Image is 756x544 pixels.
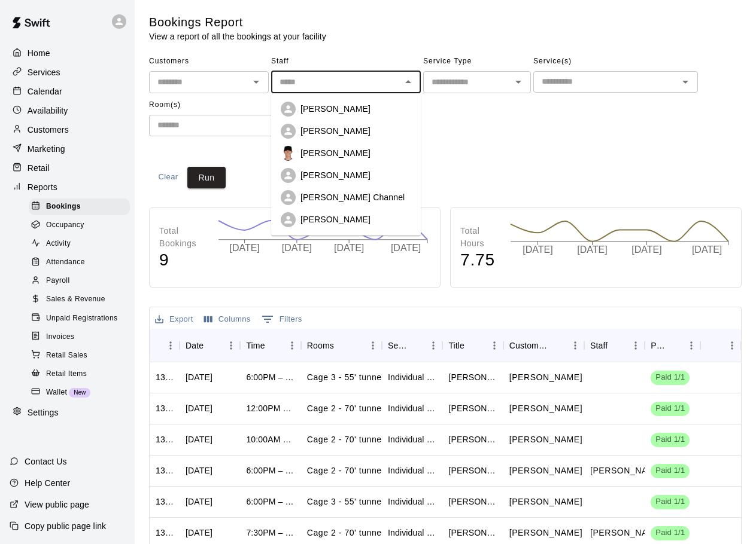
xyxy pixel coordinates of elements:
[156,527,174,539] div: 1375479
[46,313,117,325] span: Unpaid Registrations
[282,243,312,253] tspan: [DATE]
[509,527,582,539] p: Owen Swift
[186,464,212,476] div: Tue, Sep 09, 2025
[533,52,698,71] span: Service(s)
[46,294,105,305] span: Sales & Revenue
[627,337,645,354] button: Menu
[69,389,90,396] span: New
[364,337,382,354] button: Menu
[10,404,125,421] div: Settings
[510,74,527,90] button: Open
[149,14,326,30] h5: Bookings Report
[509,329,549,362] div: Customers
[307,433,384,446] p: Cage 2 - 70' tunnel
[442,329,503,362] div: Title
[28,407,59,418] p: Settings
[10,102,125,120] a: Availability
[10,178,125,196] div: Reports
[300,103,371,115] p: [PERSON_NAME]
[246,527,294,539] div: 7:30PM – 8:15PM
[156,464,174,476] div: 1388131
[29,197,135,216] a: Bookings
[28,162,50,174] p: Retail
[29,347,130,364] div: Retail Sales
[271,52,421,71] span: Staff
[651,496,690,508] span: Paid 1/1
[265,337,282,354] button: Sort
[608,337,624,354] button: Sort
[46,201,81,213] span: Bookings
[28,143,65,155] p: Marketing
[10,159,125,177] a: Retail
[28,47,50,59] p: Home
[590,527,663,539] p: Justin DeFratus
[509,433,582,446] p: Benjamin McClellan
[590,464,663,477] p: Justin DeFratus
[334,243,364,253] tspan: [DATE]
[156,337,172,354] button: Sort
[448,329,464,362] div: Title
[651,465,690,476] span: Paid 1/1
[152,310,196,329] button: Export
[651,527,690,539] span: Paid 1/1
[388,464,436,476] div: Individual Pitching Lesson w/ Justin DeFratus
[186,402,212,414] div: Sun, Sep 07, 2025
[307,402,384,415] p: Cage 2 - 70' tunnel
[186,527,212,539] div: Tue, Sep 02, 2025
[682,337,700,354] button: Menu
[29,309,135,328] a: Unpaid Registrations
[29,198,130,215] div: Bookings
[651,329,666,362] div: Payment
[388,433,436,445] div: Individual Cage Rental
[149,52,269,71] span: Customers
[509,371,582,384] p: Joe Hollowell
[29,272,135,291] a: Payroll
[46,331,74,343] span: Invoices
[259,310,305,329] button: Show filters
[246,433,294,445] div: 10:00AM – 11:00AM
[307,496,384,508] p: Cage 3 - 55' tunnel
[10,44,125,62] div: Home
[584,329,645,362] div: Staff
[300,169,371,181] p: [PERSON_NAME]
[230,243,260,253] tspan: [DATE]
[28,181,57,193] p: Reports
[485,337,503,354] button: Menu
[29,329,130,346] div: Invoices
[159,250,206,271] h4: 9
[10,140,125,158] a: Marketing
[187,167,226,189] button: Run
[46,238,71,250] span: Activity
[400,74,417,90] button: Close
[186,496,212,508] div: Thu, Sep 04, 2025
[246,329,265,362] div: Time
[423,52,531,71] span: Service Type
[566,337,584,354] button: Menu
[201,310,254,329] button: Select columns
[150,329,180,362] div: ID
[246,402,294,414] div: 12:00PM – 1:00PM
[509,496,582,508] p: Joe Hollowell
[692,245,722,255] tspan: [DATE]
[29,216,135,234] a: Occupancy
[186,371,212,383] div: Tue, Sep 09, 2025
[29,346,135,365] a: Retail Sales
[283,337,301,354] button: Menu
[408,337,424,354] button: Sort
[46,219,84,231] span: Occupancy
[448,496,497,508] div: Joe Hollowell
[10,121,125,139] a: Customers
[246,496,294,508] div: 6:00PM – 7:00PM
[29,328,135,346] a: Invoices
[46,368,87,380] span: Retail Items
[149,30,326,42] p: View a report of all the bookings at your facility
[10,63,125,81] div: Services
[700,329,741,362] div: Notes
[382,329,442,362] div: Service
[149,96,314,115] span: Room(s)
[29,217,130,234] div: Occupancy
[29,236,130,252] div: Activity
[523,245,553,255] tspan: [DATE]
[29,384,130,401] div: WalletNew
